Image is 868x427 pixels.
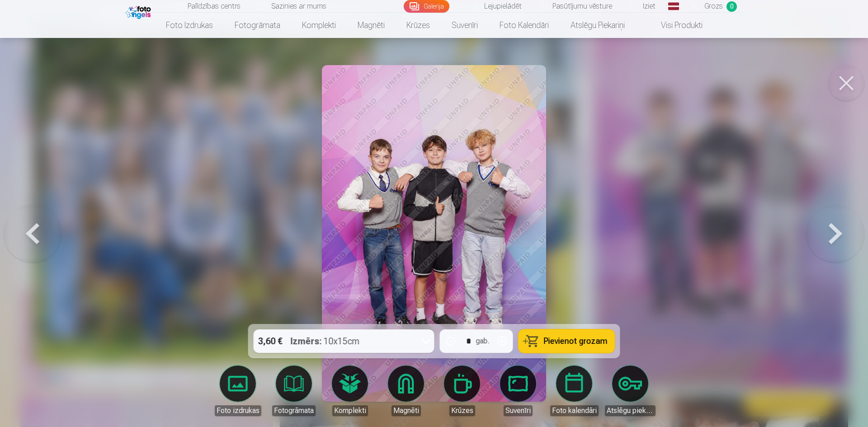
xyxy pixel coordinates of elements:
div: Foto kalendāri [550,405,599,416]
button: Pievienot grozam [519,329,615,353]
div: Magnēti [392,405,421,416]
a: Foto izdrukas [155,13,224,38]
a: Krūzes [437,366,487,416]
div: Suvenīri [504,405,533,416]
a: Suvenīri [493,366,543,416]
img: /fa1 [126,4,153,19]
div: Atslēgu piekariņi [605,405,656,416]
a: Suvenīri [441,13,489,38]
span: Grozs [704,1,723,12]
div: gab. [476,336,490,347]
a: Komplekti [291,13,347,38]
div: Krūzes [449,405,475,416]
a: Fotogrāmata [224,13,291,38]
a: Atslēgu piekariņi [605,366,656,416]
div: 10x15cm [291,329,360,353]
a: Visi produkti [636,13,713,38]
div: 3,60 € [254,329,287,353]
a: Foto kalendāri [549,366,599,416]
a: Fotogrāmata [269,366,319,416]
a: Foto kalendāri [489,13,560,38]
span: 0 [726,1,737,12]
a: Magnēti [381,366,431,416]
a: Komplekti [325,366,375,416]
span: Pievienot grozam [544,337,608,345]
strong: Izmērs : [291,335,322,347]
a: Magnēti [347,13,396,38]
div: Foto izdrukas [215,405,261,416]
div: Fotogrāmata [272,405,316,416]
div: Komplekti [332,405,368,416]
a: Atslēgu piekariņi [560,13,636,38]
a: Krūzes [396,13,441,38]
a: Foto izdrukas [212,366,263,416]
